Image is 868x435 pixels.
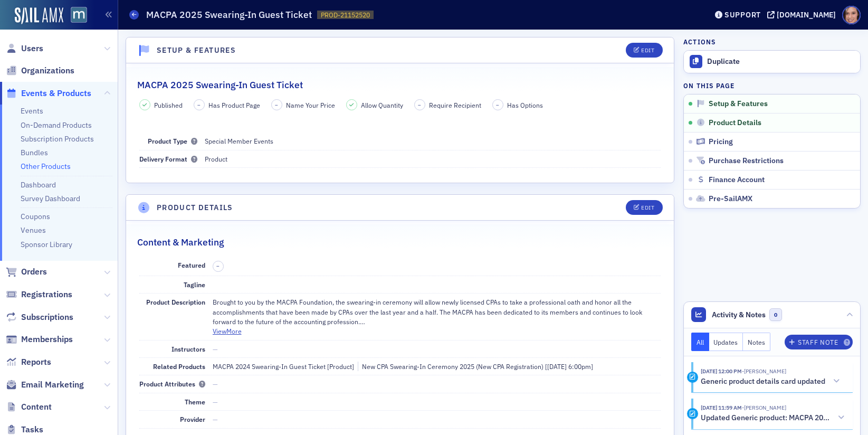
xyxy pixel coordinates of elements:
[21,134,94,144] a: Subscription Products
[743,333,770,351] button: Notes
[21,88,91,99] span: Events & Products
[197,101,201,109] span: –
[701,367,742,375] time: 7/17/2025 12:00 PM
[418,101,421,109] span: –
[205,155,227,163] span: Product
[139,380,205,388] span: Product Attributes
[148,137,197,145] span: Product Type
[626,43,662,58] button: Edit
[21,379,84,391] span: Email Marketing
[626,200,662,215] button: Edit
[171,345,205,353] span: Instructors
[687,372,698,383] div: Activity
[798,339,838,345] div: Staff Note
[21,65,74,77] span: Organizations
[701,404,742,411] time: 7/17/2025 11:59 AM
[63,7,87,25] a: View Homepage
[6,88,91,99] a: Events & Products
[6,289,72,300] a: Registrations
[6,401,52,413] a: Content
[709,99,768,109] span: Setup & Features
[701,377,825,386] h5: Generic product details card updated
[21,266,47,278] span: Orders
[180,415,205,423] span: Provider
[641,48,654,53] div: Edit
[137,235,224,249] h2: Content & Marketing
[154,100,183,110] span: Published
[139,155,197,163] span: Delivery Format
[205,137,273,145] span: Special Member Events
[21,106,43,116] a: Events
[709,137,733,147] span: Pricing
[842,6,861,24] span: Profile
[21,401,52,413] span: Content
[361,100,403,110] span: Allow Quantity
[213,380,218,388] span: —
[157,45,236,56] h4: Setup & Features
[213,398,218,406] span: —
[683,37,716,46] h4: Actions
[21,311,73,323] span: Subscriptions
[213,326,242,336] button: ViewMore
[358,362,593,371] div: New CPA Swearing-In Ceremony 2025 (New CPA Registration) [[DATE] 6:00pm]
[21,334,73,345] span: Memberships
[709,194,752,204] span: Pre-SailAMX
[184,280,205,289] span: Tagline
[769,308,783,321] span: 0
[21,148,48,157] a: Bundles
[785,335,853,349] button: Staff Note
[321,11,370,20] span: PROD-21152520
[6,334,73,345] a: Memberships
[687,408,698,419] div: Activity
[6,379,84,391] a: Email Marketing
[157,202,233,213] h4: Product Details
[21,162,71,171] a: Other Products
[701,376,844,387] button: Generic product details card updated
[777,10,836,20] div: [DOMAIN_NAME]
[71,7,87,23] img: SailAMX
[21,289,72,300] span: Registrations
[701,413,833,423] h5: Updated Generic product: MACPA 2025 Swearing-In Guest Ticket
[701,412,845,423] button: Updated Generic product: MACPA 2025 Swearing-In Guest Ticket
[429,100,481,110] span: Require Recipient
[21,180,56,190] a: Dashboard
[146,298,205,306] span: Product Description
[185,398,205,406] span: Theme
[213,345,218,353] span: —
[208,100,260,110] span: Has Product Page
[21,43,43,54] span: Users
[216,262,220,270] span: –
[21,240,72,249] a: Sponsor Library
[709,156,784,166] span: Purchase Restrictions
[709,175,765,185] span: Finance Account
[742,404,786,411] span: Dee Sullivan
[767,11,840,18] button: [DOMAIN_NAME]
[137,78,303,92] h2: MACPA 2025 Swearing-In Guest Ticket
[286,100,335,110] span: Name Your Price
[691,333,709,351] button: All
[6,356,51,368] a: Reports
[21,120,92,130] a: On-Demand Products
[15,7,63,24] img: SailAMX
[684,51,860,73] button: Duplicate
[6,266,47,278] a: Orders
[21,356,51,368] span: Reports
[213,297,661,326] p: Brought to you by the MACPA Foundation, the swearing-in ceremony will allow newly licensed CPAs t...
[275,101,278,109] span: –
[6,311,73,323] a: Subscriptions
[507,100,543,110] span: Has Options
[712,309,766,320] span: Activity & Notes
[496,101,499,109] span: –
[709,333,743,351] button: Updates
[641,205,654,211] div: Edit
[683,81,861,90] h4: On this page
[146,8,312,21] h1: MACPA 2025 Swearing-In Guest Ticket
[707,57,855,67] div: Duplicate
[21,194,80,203] a: Survey Dashboard
[153,362,205,371] span: Related Products
[6,43,43,54] a: Users
[21,212,50,221] a: Coupons
[6,65,74,77] a: Organizations
[709,118,761,128] span: Product Details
